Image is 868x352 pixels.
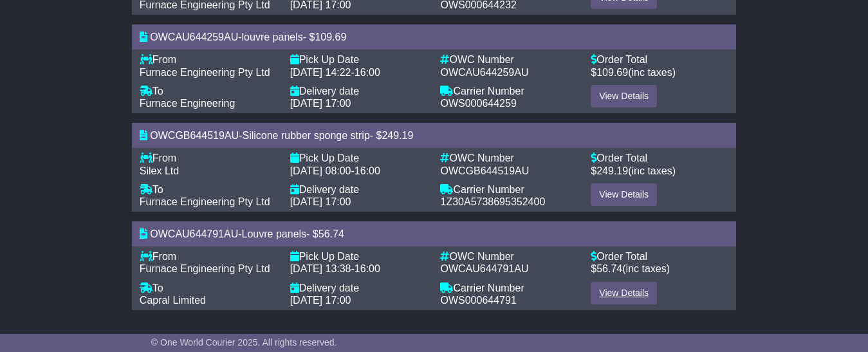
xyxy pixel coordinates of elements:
[132,123,736,148] div: - - $
[150,228,238,239] span: OWCAU644791AU
[290,250,428,263] div: Pick Up Date
[440,250,578,263] div: OWC Number
[140,196,270,207] span: Furnace Engineering Pty Ltd
[591,66,728,79] div: $ (inc taxes)
[140,152,277,164] div: From
[290,183,428,196] div: Delivery date
[355,67,380,78] span: 16:00
[140,67,270,78] span: Furnace Engineering Pty Ltd
[355,165,380,176] span: 16:00
[440,67,528,78] span: OWCAU644259AU
[440,98,516,109] span: OWS000644259
[290,165,428,177] div: -
[355,263,380,274] span: 16:00
[440,263,528,274] span: OWCAU644791AU
[140,250,277,263] div: From
[591,152,728,164] div: Order Total
[140,53,277,66] div: From
[290,165,351,176] span: [DATE] 08:00
[440,295,516,306] span: OWS000644791
[151,337,337,347] span: © One World Courier 2025. All rights reserved.
[140,98,235,109] span: Furnace Engineering
[440,165,529,176] span: OWCGB644519AU
[290,98,351,109] span: [DATE] 17:00
[290,263,428,275] div: -
[150,130,239,141] span: OWCGB644519AU
[290,196,351,207] span: [DATE] 17:00
[440,53,578,66] div: OWC Number
[140,282,277,294] div: To
[591,263,728,275] div: $ (inc taxes)
[140,183,277,196] div: To
[290,66,428,79] div: -
[140,263,270,274] span: Furnace Engineering Pty Ltd
[140,85,277,97] div: To
[440,196,545,207] span: 1Z30A5738695352400
[242,130,369,141] span: Silicone rubber sponge strip
[132,221,736,246] div: - - $
[596,67,628,78] span: 109.69
[440,152,578,164] div: OWC Number
[591,165,728,177] div: $ (inc taxes)
[290,67,351,78] span: [DATE] 14:22
[591,282,657,304] a: View Details
[382,130,413,141] span: 249.19
[150,32,238,42] span: OWCAU644259AU
[440,183,578,196] div: Carrier Number
[315,32,346,42] span: 109.69
[440,282,578,294] div: Carrier Number
[596,165,628,176] span: 249.19
[319,228,344,239] span: 56.74
[140,165,179,176] span: Silex Ltd
[132,24,736,50] div: - - $
[140,295,206,306] span: Capral Limited
[591,250,728,263] div: Order Total
[591,183,657,206] a: View Details
[290,282,428,294] div: Delivery date
[290,53,428,66] div: Pick Up Date
[290,152,428,164] div: Pick Up Date
[290,85,428,97] div: Delivery date
[242,32,303,42] span: louvre panels
[591,53,728,66] div: Order Total
[290,263,351,274] span: [DATE] 13:38
[440,85,578,97] div: Carrier Number
[591,85,657,107] a: View Details
[242,228,307,239] span: Louvre panels
[290,295,351,306] span: [DATE] 17:00
[596,263,622,274] span: 56.74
